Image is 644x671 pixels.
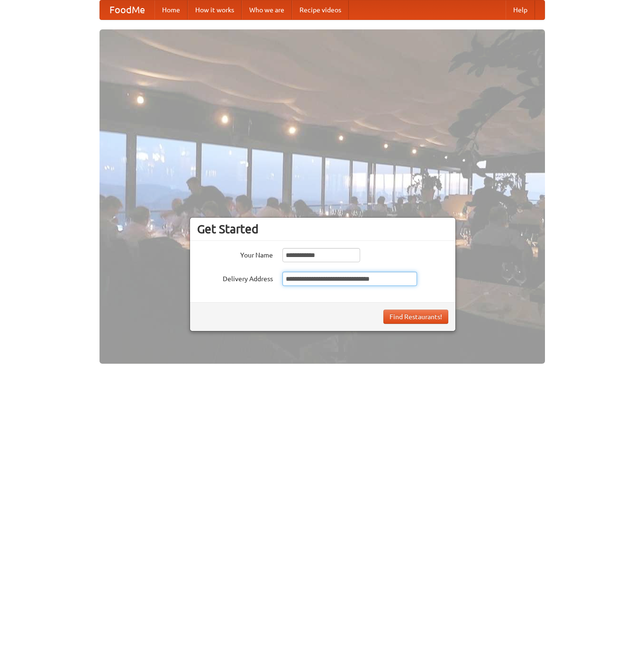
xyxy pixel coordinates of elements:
a: How it works [188,0,242,19]
a: Help [506,0,535,19]
h3: Get Started [197,222,448,236]
a: FoodMe [100,0,154,19]
button: Find Restaurants! [383,310,448,324]
a: Home [154,0,188,19]
label: Delivery Address [197,272,273,284]
a: Who we are [242,0,292,19]
a: Recipe videos [292,0,349,19]
label: Your Name [197,248,273,260]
